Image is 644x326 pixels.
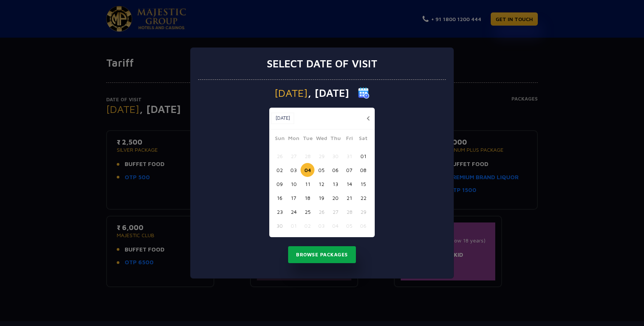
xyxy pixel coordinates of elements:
[342,219,356,233] button: 05
[356,177,370,191] button: 15
[287,191,301,205] button: 17
[273,134,287,145] span: Sun
[273,149,287,163] button: 26
[273,191,287,205] button: 16
[328,219,342,233] button: 04
[287,134,301,145] span: Mon
[301,219,314,233] button: 02
[356,149,370,163] button: 01
[314,177,328,191] button: 12
[301,177,314,191] button: 11
[301,149,314,163] button: 28
[342,134,356,145] span: Fri
[273,219,287,233] button: 30
[328,134,342,145] span: Thu
[271,113,294,124] button: [DATE]
[287,149,301,163] button: 27
[314,134,328,145] span: Wed
[301,134,314,145] span: Tue
[328,149,342,163] button: 30
[328,205,342,219] button: 27
[356,163,370,177] button: 08
[328,177,342,191] button: 13
[273,205,287,219] button: 23
[328,163,342,177] button: 06
[342,149,356,163] button: 31
[314,191,328,205] button: 19
[356,219,370,233] button: 06
[342,205,356,219] button: 28
[273,177,287,191] button: 09
[267,57,377,70] h3: Select date of visit
[301,163,314,177] button: 04
[275,88,308,98] span: [DATE]
[342,177,356,191] button: 14
[342,191,356,205] button: 21
[301,191,314,205] button: 18
[314,205,328,219] button: 26
[328,191,342,205] button: 20
[314,149,328,163] button: 29
[356,191,370,205] button: 22
[287,219,301,233] button: 01
[288,246,356,264] button: Browse Packages
[314,219,328,233] button: 03
[314,163,328,177] button: 05
[287,205,301,219] button: 24
[287,163,301,177] button: 03
[308,88,349,98] span: , [DATE]
[356,205,370,219] button: 29
[356,134,370,145] span: Sat
[358,87,369,99] img: calender icon
[342,163,356,177] button: 07
[273,163,287,177] button: 02
[287,177,301,191] button: 10
[301,205,314,219] button: 25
